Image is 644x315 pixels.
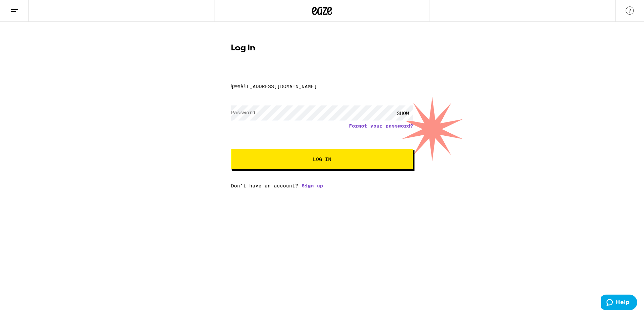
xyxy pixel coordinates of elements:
div: SHOW [393,105,413,121]
h1: Log In [231,44,413,52]
label: Email [231,83,246,88]
div: Don't have an account? [231,183,413,188]
iframe: Opens a widget where you can find more information [601,295,637,312]
a: Sign up [302,183,323,188]
a: Forgot your password? [349,123,413,129]
input: Email [231,79,413,94]
label: Password [231,110,255,115]
span: Log In [313,157,331,162]
button: Log In [231,149,413,169]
